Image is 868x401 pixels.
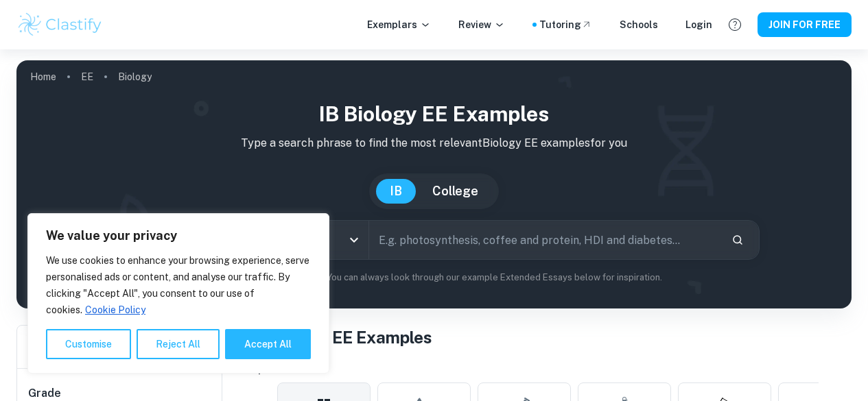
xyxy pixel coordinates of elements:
img: profile cover [16,60,852,308]
button: Help and Feedback [723,13,747,36]
p: Exemplars [367,17,431,32]
p: We use cookies to enhance your browsing experience, serve personalised ads or content, and analys... [46,252,311,318]
p: We value your privacy [46,228,311,244]
div: We value your privacy [27,213,329,374]
a: Tutoring [539,17,592,32]
button: College [419,179,492,204]
button: Customise [46,329,131,359]
a: Login [685,17,712,32]
button: Open [344,230,364,250]
h1: IB Biology EE examples [27,99,841,130]
p: Not sure what to search for? You can always look through our example Extended Essays below for in... [27,271,841,284]
p: Review [458,17,505,32]
button: IB [376,179,416,204]
a: Cookie Policy [84,304,146,316]
a: Schools [620,17,658,32]
button: Search [726,228,749,252]
h1: All Biology EE Examples [244,325,852,350]
p: Biology [118,69,152,84]
button: Accept All [225,329,311,359]
button: Reject All [137,329,220,359]
input: E.g. photosynthesis, coffee and protein, HDI and diabetes... [369,221,720,259]
img: Clastify logo [16,11,104,38]
button: JOIN FOR FREE [758,12,852,37]
p: Type a search phrase to find the most relevant Biology EE examples for you [27,135,841,151]
h6: Topic [244,361,852,377]
a: EE [81,67,93,86]
a: Home [30,67,56,86]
